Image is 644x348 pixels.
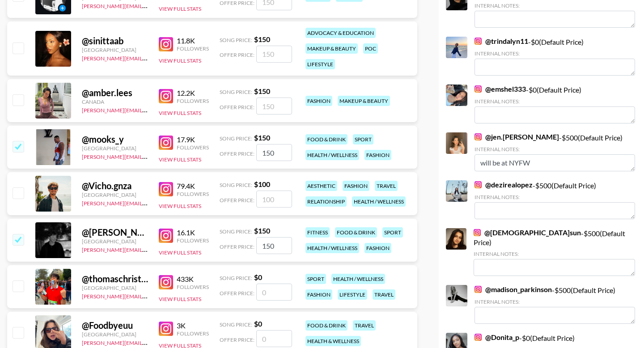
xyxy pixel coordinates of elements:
[177,144,209,151] div: Followers
[159,57,201,64] button: View Full Stats
[220,37,252,43] span: Song Price:
[177,321,209,330] div: 3K
[475,285,552,294] a: @madison_parkinson
[82,134,148,145] div: @ mooks_y
[177,45,209,52] div: Followers
[220,228,252,235] span: Song Price:
[220,275,252,281] span: Song Price:
[475,132,559,141] a: @jen.[PERSON_NAME]
[82,87,148,98] div: @ amber.lees
[220,321,252,328] span: Song Price:
[353,320,376,331] div: travel
[82,238,148,245] div: [GEOGRAPHIC_DATA]
[353,134,373,144] div: sport
[305,134,347,144] div: food & drink
[254,180,270,188] strong: $ 100
[475,154,635,171] textarea: will be at NYFW
[475,181,482,188] img: Instagram
[254,35,270,43] strong: $ 150
[177,182,209,191] div: 79.4K
[220,336,254,343] span: Offer Price:
[220,89,252,95] span: Song Price:
[305,59,335,69] div: lifestyle
[475,85,635,123] div: - $ 0 (Default Price)
[82,331,148,338] div: [GEOGRAPHIC_DATA]
[475,286,482,293] img: Instagram
[82,338,214,346] a: [PERSON_NAME][EMAIL_ADDRESS][DOMAIN_NAME]
[220,104,254,110] span: Offer Price:
[177,237,209,244] div: Followers
[159,110,201,116] button: View Full Stats
[159,5,201,12] button: View Full Stats
[177,330,209,337] div: Followers
[331,274,385,284] div: health / wellness
[305,274,326,284] div: sport
[352,196,406,207] div: health / wellness
[220,197,254,204] span: Offer Price:
[177,36,209,45] div: 11.8K
[256,98,292,115] input: 150
[373,289,395,300] div: travel
[177,135,209,144] div: 17.9K
[82,291,214,300] a: [PERSON_NAME][EMAIL_ADDRESS][DOMAIN_NAME]
[220,243,254,250] span: Offer Price:
[254,273,262,281] strong: $ 0
[305,320,347,331] div: food & drink
[82,152,214,160] a: [PERSON_NAME][EMAIL_ADDRESS][DOMAIN_NAME]
[305,181,337,191] div: aesthetic
[305,43,358,54] div: makeup & beauty
[177,284,209,290] div: Followers
[159,156,201,163] button: View Full Stats
[82,273,148,284] div: @ thomaschristiaenss
[305,196,347,207] div: relationship
[177,98,209,104] div: Followers
[475,146,635,153] div: Internal Notes:
[177,191,209,197] div: Followers
[220,51,254,58] span: Offer Price:
[82,180,148,191] div: @ Vicho.gnza
[364,243,391,253] div: fashion
[305,227,330,238] div: fitness
[363,43,378,54] div: poc
[305,96,332,106] div: fashion
[220,182,252,188] span: Song Price:
[82,35,148,47] div: @ sinittaab
[159,203,201,209] button: View Full Stats
[475,2,635,9] div: Internal Notes:
[159,89,173,103] img: Instagram
[256,284,292,301] input: 0
[159,275,173,289] img: Instagram
[159,136,173,150] img: Instagram
[254,87,270,95] strong: $ 150
[338,96,390,106] div: makeup & beauty
[475,38,482,45] img: Instagram
[159,249,201,256] button: View Full Stats
[159,229,173,243] img: Instagram
[305,150,359,160] div: health / wellness
[474,228,635,276] div: - $ 500 (Default Price)
[256,191,292,208] input: 100
[82,198,214,207] a: [PERSON_NAME][EMAIL_ADDRESS][DOMAIN_NAME]
[475,334,482,341] img: Instagram
[254,319,262,328] strong: $ 0
[382,227,403,238] div: sport
[335,227,377,238] div: food & drink
[256,330,292,347] input: 0
[220,150,254,157] span: Offer Price:
[475,333,519,342] a: @Donita_p
[474,228,581,237] a: @[DEMOGRAPHIC_DATA]sun
[256,237,292,254] input: 150
[159,322,173,336] img: Instagram
[254,226,270,235] strong: $ 150
[256,144,292,161] input: 150
[475,50,635,57] div: Internal Notes:
[475,180,533,189] a: @dezirealopez
[475,85,526,93] a: @emshel333
[220,135,252,142] span: Song Price:
[475,37,528,46] a: @trindalyn11
[82,227,148,238] div: @ [PERSON_NAME].jovenin
[475,133,482,140] img: Instagram
[82,47,148,53] div: [GEOGRAPHIC_DATA]
[474,229,481,236] img: Instagram
[82,284,148,291] div: [GEOGRAPHIC_DATA]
